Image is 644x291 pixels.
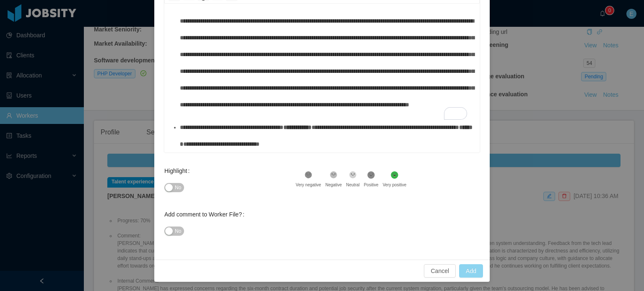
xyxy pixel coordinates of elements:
label: Highlight [164,167,193,174]
div: Positive [364,182,379,188]
div: Neutral [346,182,359,188]
span: No [175,227,181,235]
div: Very positive [383,182,407,188]
div: Very negative [296,182,321,188]
button: Add comment to Worker File? [164,227,184,236]
button: Highlight [164,183,184,192]
button: Cancel [424,264,456,278]
button: Add [459,264,483,278]
div: Negative [325,182,342,188]
label: Add comment to Worker File? [164,211,248,218]
span: No [175,183,181,192]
